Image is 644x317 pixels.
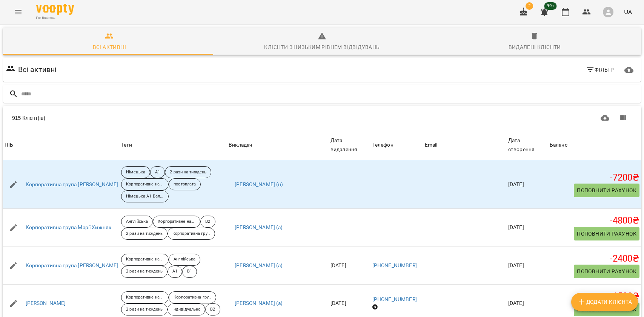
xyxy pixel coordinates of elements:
[169,254,200,266] div: Англійська
[229,141,252,150] div: Викладач
[425,141,438,150] div: Email
[229,141,252,150] div: Sort
[126,306,163,313] p: 2 рази на тиждень
[121,266,168,278] div: 2 рази на тиждень
[571,293,638,311] button: Додати клієнта
[121,303,168,315] div: 2 рази на тиждень
[126,193,164,200] p: Німецька А1 Балан - корпоративна група
[174,181,196,188] p: постоплата
[126,169,145,176] p: Німецька
[614,109,632,127] button: Показати колонки
[235,181,283,188] a: [PERSON_NAME] (н)
[372,296,417,302] a: [PHONE_NUMBER]
[550,172,639,184] h5: -7200 ₴
[621,5,635,19] button: UA
[121,228,168,240] div: 2 рази на тиждень
[507,209,548,247] td: [DATE]
[126,181,164,188] p: Корпоративне навчання
[330,136,369,154] div: Дата видалення
[172,306,200,313] p: Індивідуально
[155,169,160,176] p: A1
[329,247,371,285] td: [DATE]
[26,262,118,270] a: Корпоративна група [PERSON_NAME]
[425,141,438,150] div: Sort
[330,136,369,154] div: Sort
[550,253,639,265] h5: -2400 ₴
[5,141,118,150] span: ПІБ
[372,141,393,150] div: Sort
[174,256,195,263] p: Англійська
[168,228,215,240] div: Корпоративна група Хижняк
[172,231,210,237] p: Корпоративна група Хижняк
[574,265,639,278] button: Поповнити рахунок
[205,219,210,225] p: B2
[229,141,327,150] span: Викладач
[126,256,164,263] p: Корпоративне навчання
[264,43,380,52] div: Клієнти з низьким рівнем відвідувань
[210,306,215,313] p: B2
[121,254,169,266] div: Корпоративне навчання
[526,2,533,10] span: 2
[26,224,112,231] a: Корпоративна група Марії Хижняк
[577,297,632,306] span: Додати клієнта
[200,216,215,228] div: B2
[126,231,163,237] p: 2 рази на тиждень
[36,15,74,20] span: For Business
[182,266,197,278] div: B1
[93,43,126,52] div: Всі активні
[550,141,567,150] div: Баланс
[425,141,505,150] span: Email
[158,219,195,225] p: Корпоративне навчання
[36,4,74,15] img: Voopty Logo
[574,184,639,197] button: Поповнити рахунок
[169,291,216,303] div: Корпоративна група Брежнєва
[168,266,182,278] div: A1
[544,2,557,10] span: 99+
[170,169,206,176] p: 2 рази на тиждень
[577,186,636,195] span: Поповнити рахунок
[586,65,614,74] span: Фільтр
[121,190,169,202] div: Німецька А1 Балан - корпоративна група
[508,136,547,154] div: Sort
[372,141,422,150] span: Телефон
[126,294,164,301] p: Корпоративне навчання
[121,216,153,228] div: Англійська
[121,166,150,178] div: Німецька
[121,178,169,190] div: Корпоративне навчання
[550,215,639,227] h5: -4800 ₴
[624,8,632,16] span: UA
[165,166,211,178] div: 2 рази на тиждень
[507,160,548,209] td: [DATE]
[26,300,66,307] a: [PERSON_NAME]
[121,141,226,150] div: Теги
[26,181,118,188] a: Корпоративна група [PERSON_NAME]
[18,64,57,75] h6: Всі активні
[5,141,13,150] div: Sort
[509,43,561,52] div: Видалені клієнти
[172,268,177,275] p: A1
[372,141,393,150] div: Телефон
[153,216,200,228] div: Корпоративне навчання
[235,224,283,231] a: [PERSON_NAME] (а)
[150,166,165,178] div: A1
[3,106,641,130] div: Table Toolbar
[577,229,636,238] span: Поповнити рахунок
[550,141,567,150] div: Sort
[126,219,148,225] p: Англійська
[235,262,283,270] a: [PERSON_NAME] (а)
[126,268,163,275] p: 2 рази на тиждень
[205,303,220,315] div: B2
[187,268,192,275] p: B1
[5,141,13,150] div: ПІБ
[121,291,169,303] div: Корпоративне навчання
[508,136,547,154] div: Дата створення
[174,294,211,301] p: Корпоративна група Брежнєва
[168,303,205,315] div: Індивідуально
[12,114,321,122] div: 915 Клієнт(ів)
[577,267,636,276] span: Поповнити рахунок
[235,300,283,307] a: [PERSON_NAME] (а)
[574,227,639,240] button: Поповнити рахунок
[169,178,201,190] div: постоплата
